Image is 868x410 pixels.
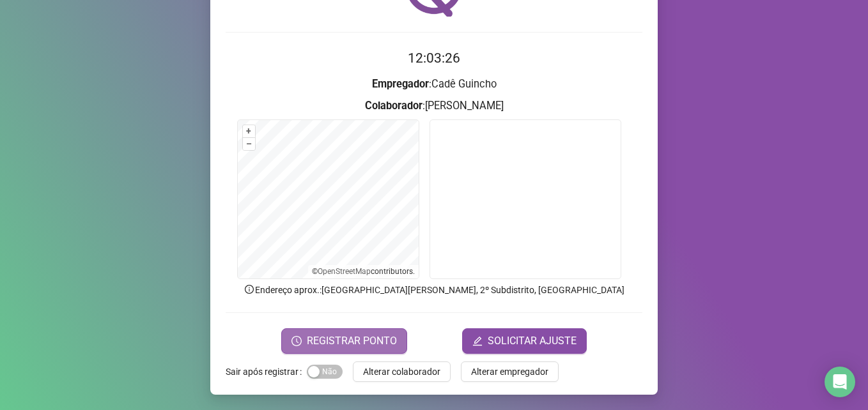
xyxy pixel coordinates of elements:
button: – [243,138,255,150]
span: info-circle [244,284,255,295]
div: Open Intercom Messenger [825,367,855,397]
strong: Empregador [372,78,429,90]
span: SOLICITAR AJUSTE [488,333,577,349]
button: editSOLICITAR AJUSTE [462,328,587,354]
span: edit [472,336,483,346]
span: clock-circle [291,336,302,346]
h3: : Cadê Guincho [226,76,642,93]
button: Alterar empregador [461,361,559,382]
span: Alterar colaborador [363,365,440,379]
button: REGISTRAR PONTO [281,328,407,354]
span: Alterar empregador [471,365,548,379]
a: OpenStreetMap [318,267,371,276]
strong: Colaborador [365,100,422,112]
button: Alterar colaborador [353,361,451,382]
h3: : [PERSON_NAME] [226,98,642,114]
button: + [243,125,255,137]
li: © contributors. [312,267,415,276]
time: 12:03:26 [408,50,460,66]
label: Sair após registrar [226,361,307,382]
span: REGISTRAR PONTO [307,333,397,349]
p: Endereço aprox. : [GEOGRAPHIC_DATA][PERSON_NAME], 2º Subdistrito, [GEOGRAPHIC_DATA] [226,283,642,297]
